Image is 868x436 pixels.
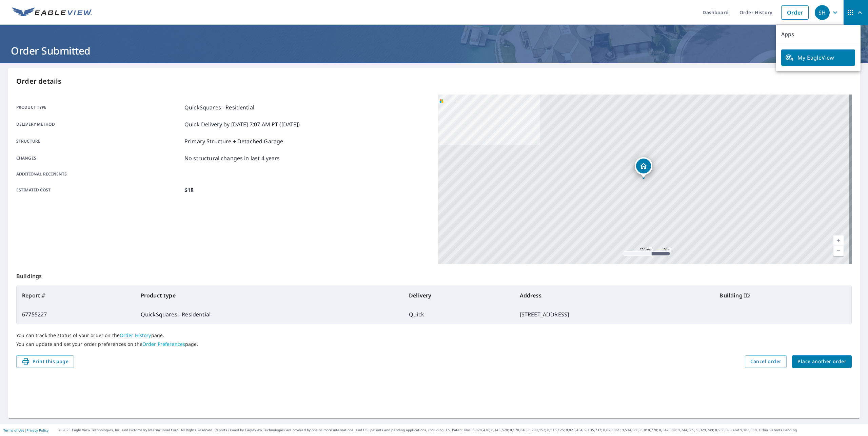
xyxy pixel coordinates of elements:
[120,332,151,338] a: Order History
[16,76,852,86] p: Order details
[16,341,852,347] p: You can update and set your order preferences on the page.
[17,305,135,324] td: 67755227
[16,171,182,177] p: Additional recipients
[815,5,830,20] div: SH
[59,428,865,433] p: © 2025 Eagle View Technologies, Inc. and Pictometry International Corp. All Rights Reserved. Repo...
[3,428,24,433] a: Terms of Use
[184,120,300,128] p: Quick Delivery by [DATE] 7:07 AM PT ([DATE])
[781,5,809,20] a: Order
[22,357,68,366] span: Print this page
[745,355,787,368] button: Cancel order
[514,305,714,324] td: [STREET_ADDRESS]
[17,286,135,305] th: Report #
[714,286,851,305] th: Building ID
[16,355,74,368] button: Print this page
[781,49,855,66] a: My EagleView
[635,157,652,178] div: Dropped pin, building 1, Residential property, 10125 Lakeside Ct Ellicott City, MD 21042
[776,25,861,44] p: Apps
[135,286,403,305] th: Product type
[16,103,182,111] p: Product type
[403,286,514,305] th: Delivery
[26,428,48,433] a: Privacy Policy
[12,7,92,18] img: EV Logo
[184,137,283,145] p: Primary Structure + Detached Garage
[403,305,514,324] td: Quick
[792,355,852,368] button: Place another order
[8,44,860,58] h1: Order Submitted
[833,246,844,256] a: Current Level 17, Zoom Out
[184,103,254,111] p: QuickSquares - Residential
[142,341,185,347] a: Order Preferences
[750,357,782,366] span: Cancel order
[833,235,844,246] a: Current Level 17, Zoom In
[16,137,182,145] p: Structure
[135,305,403,324] td: QuickSquares - Residential
[514,286,714,305] th: Address
[16,120,182,128] p: Delivery method
[16,264,852,286] p: Buildings
[16,332,852,338] p: You can track the status of your order on the page.
[184,186,194,194] p: $18
[785,54,851,62] span: My EagleView
[16,186,182,194] p: Estimated cost
[184,154,280,162] p: No structural changes in last 4 years
[797,357,846,366] span: Place another order
[3,428,48,432] p: |
[16,154,182,162] p: Changes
